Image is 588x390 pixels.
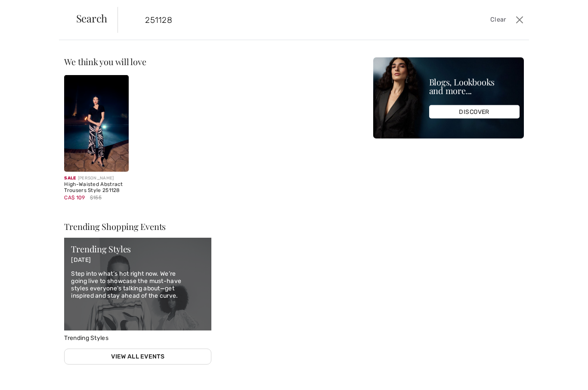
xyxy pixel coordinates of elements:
[90,194,102,201] span: $155
[64,222,211,231] div: Trending Shopping Events
[64,56,146,67] span: We think you will love
[64,175,128,182] div: [PERSON_NAME]
[373,57,524,138] img: Blogs, Lookbooks and more...
[64,349,211,365] a: View All Events
[490,15,506,25] span: Clear
[64,75,128,172] img: High-Waisted Abstract Trousers Style 251128. Black/White
[513,13,526,27] button: Close
[71,270,204,299] p: Step into what’s hot right now. We’re going live to showcase the must-have styles everyone’s talk...
[71,245,204,253] div: Trending Styles
[64,195,85,201] span: CA$ 109
[76,13,108,23] span: Search
[64,238,211,342] a: Trending Styles Trending Styles [DATE] Step into what’s hot right now. We’re going live to showca...
[429,105,520,119] div: DISCOVER
[139,7,419,33] input: TYPE TO SEARCH
[71,257,204,264] p: [DATE]
[64,334,108,342] span: Trending Styles
[64,176,76,181] span: Sale
[429,78,520,95] div: Blogs, Lookbooks and more...
[64,182,128,194] div: High-Waisted Abstract Trousers Style 251128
